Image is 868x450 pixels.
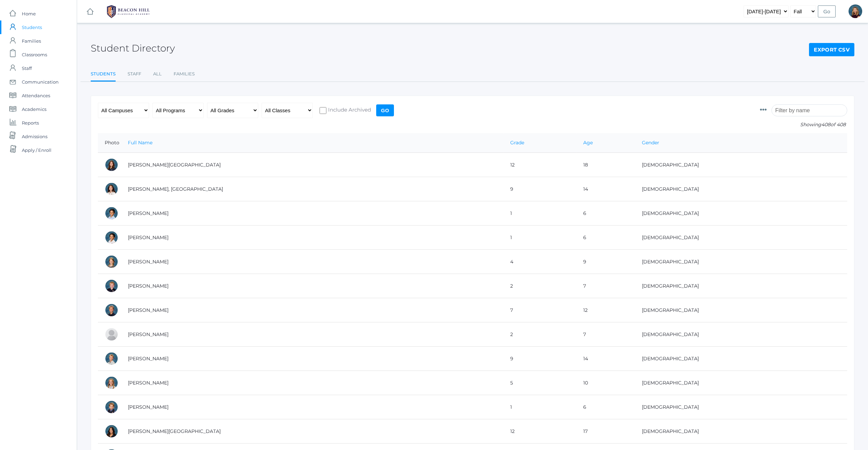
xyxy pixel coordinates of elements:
[22,143,52,157] span: Apply / Enroll
[105,328,118,341] div: Elle Albanese
[105,279,118,293] div: Jack Adams
[576,274,635,298] td: 7
[818,5,836,17] input: Go
[121,347,503,371] td: [PERSON_NAME]
[121,419,503,444] td: [PERSON_NAME][GEOGRAPHIC_DATA]
[91,43,175,54] h2: Student Directory
[376,104,394,116] input: Go
[105,231,118,244] div: Grayson Abrea
[576,395,635,419] td: 6
[760,121,847,128] p: Showing of 408
[635,250,847,274] td: [DEMOGRAPHIC_DATA]
[849,4,862,18] div: Lindsay Leeds
[105,182,118,196] div: Phoenix Abdulla
[642,140,659,146] a: Gender
[128,67,141,81] a: Staff
[103,3,154,20] img: 1_BHCALogos-05.png
[91,67,116,82] a: Students
[576,298,635,322] td: 12
[121,322,503,347] td: [PERSON_NAME]
[576,250,635,274] td: 9
[635,153,847,177] td: [DEMOGRAPHIC_DATA]
[121,371,503,395] td: [PERSON_NAME]
[22,102,46,116] span: Academics
[105,255,118,268] div: Amelia Adams
[635,347,847,371] td: [DEMOGRAPHIC_DATA]
[503,153,576,177] td: 12
[503,250,576,274] td: 4
[22,48,47,61] span: Classrooms
[503,419,576,444] td: 12
[22,7,36,20] span: Home
[503,177,576,201] td: 9
[576,201,635,226] td: 6
[105,303,118,317] div: Cole Albanese
[503,201,576,226] td: 1
[121,177,503,201] td: [PERSON_NAME], [GEOGRAPHIC_DATA]
[576,153,635,177] td: 18
[105,206,118,220] div: Dominic Abrea
[105,400,118,414] div: Nolan Alstot
[635,395,847,419] td: [DEMOGRAPHIC_DATA]
[503,226,576,250] td: 1
[503,347,576,371] td: 9
[105,158,118,172] div: Charlotte Abdulla
[635,226,847,250] td: [DEMOGRAPHIC_DATA]
[503,322,576,347] td: 2
[121,201,503,226] td: [PERSON_NAME]
[22,130,47,143] span: Admissions
[22,116,39,130] span: Reports
[121,250,503,274] td: [PERSON_NAME]
[326,106,371,115] span: Include Archived
[320,107,326,114] input: Include Archived
[635,371,847,395] td: [DEMOGRAPHIC_DATA]
[576,419,635,444] td: 17
[22,34,41,48] span: Families
[22,61,32,75] span: Staff
[635,201,847,226] td: [DEMOGRAPHIC_DATA]
[771,104,847,116] input: Filter by name
[635,322,847,347] td: [DEMOGRAPHIC_DATA]
[128,140,152,146] a: Full Name
[121,226,503,250] td: [PERSON_NAME]
[635,419,847,444] td: [DEMOGRAPHIC_DATA]
[635,274,847,298] td: [DEMOGRAPHIC_DATA]
[576,371,635,395] td: 10
[576,347,635,371] td: 14
[121,274,503,298] td: [PERSON_NAME]
[503,371,576,395] td: 5
[22,89,50,102] span: Attendances
[635,298,847,322] td: [DEMOGRAPHIC_DATA]
[510,140,524,146] a: Grade
[635,177,847,201] td: [DEMOGRAPHIC_DATA]
[153,67,162,81] a: All
[821,121,830,128] span: 408
[503,298,576,322] td: 7
[809,43,854,57] a: Export CSV
[503,274,576,298] td: 2
[105,424,118,438] div: Victoria Arellano
[576,177,635,201] td: 14
[121,153,503,177] td: [PERSON_NAME][GEOGRAPHIC_DATA]
[503,395,576,419] td: 1
[576,226,635,250] td: 6
[98,133,121,153] th: Photo
[174,67,195,81] a: Families
[121,298,503,322] td: [PERSON_NAME]
[22,75,59,89] span: Communication
[22,20,42,34] span: Students
[583,140,593,146] a: Age
[105,352,118,365] div: Logan Albanese
[121,395,503,419] td: [PERSON_NAME]
[576,322,635,347] td: 7
[105,376,118,390] div: Paige Albanese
